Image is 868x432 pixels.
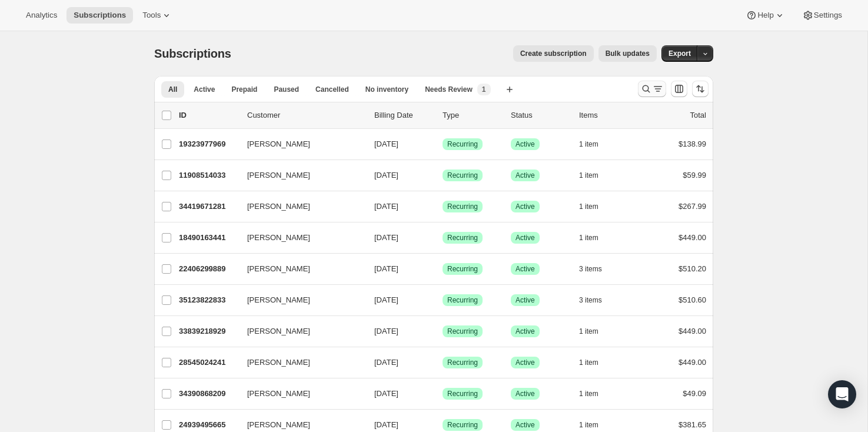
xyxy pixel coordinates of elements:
[247,263,310,275] span: [PERSON_NAME]
[240,260,358,278] button: [PERSON_NAME]
[179,232,238,244] p: 18490163441
[679,264,706,273] span: $510.20
[661,45,698,62] button: Export
[374,139,398,148] span: [DATE]
[579,171,598,180] span: 1 item
[247,170,310,181] span: [PERSON_NAME]
[247,138,310,150] span: [PERSON_NAME]
[179,388,238,400] p: 34390868209
[247,388,310,400] span: [PERSON_NAME]
[757,11,773,20] span: Help
[179,138,238,150] p: 19323977969
[74,11,126,20] span: Subscriptions
[516,139,535,149] span: Active
[374,264,398,273] span: [DATE]
[447,264,478,274] span: Recurring
[579,295,602,305] span: 3 items
[679,327,706,335] span: $449.00
[179,198,706,215] div: 34419671281[PERSON_NAME][DATE]SuccessRecurringSuccessActive1 item$267.99
[692,81,709,97] button: Sort the results
[179,292,706,308] div: 35123822833[PERSON_NAME][DATE]SuccessRecurringSuccessActive3 items$510.60
[374,109,433,121] p: Billing Date
[500,81,519,98] button: Create new view
[606,49,650,58] span: Bulk updates
[26,11,57,20] span: Analytics
[447,358,478,367] span: Recurring
[579,264,602,274] span: 3 items
[374,295,398,304] span: [DATE]
[374,389,398,398] span: [DATE]
[679,202,706,211] span: $267.99
[274,85,299,94] span: Paused
[374,420,398,429] span: [DATE]
[240,166,358,185] button: [PERSON_NAME]
[240,228,358,247] button: [PERSON_NAME]
[247,325,310,337] span: [PERSON_NAME]
[683,171,706,180] span: $59.99
[579,327,598,336] span: 1 item
[447,295,478,305] span: Recurring
[447,420,478,430] span: Recurring
[247,419,310,431] span: [PERSON_NAME]
[513,45,594,62] button: Create subscription
[579,389,598,398] span: 1 item
[374,327,398,335] span: [DATE]
[315,85,349,94] span: Cancelled
[579,230,611,246] button: 1 item
[135,7,179,24] button: Tools
[814,11,842,20] span: Settings
[447,233,478,242] span: Recurring
[482,85,486,94] span: 1
[516,358,535,367] span: Active
[179,386,706,402] div: 34390868209[PERSON_NAME][DATE]SuccessRecurringSuccessActive1 item$49.09
[516,202,535,211] span: Active
[579,202,598,211] span: 1 item
[179,325,238,337] p: 33839218929
[240,291,358,310] button: [PERSON_NAME]
[19,7,64,24] button: Analytics
[679,139,706,148] span: $138.99
[179,109,706,121] div: IDCustomerBilling DateTypeStatusItemsTotal
[179,261,706,277] div: 22406299889[PERSON_NAME][DATE]SuccessRecurringSuccessActive3 items$510.20
[516,295,535,305] span: Active
[520,49,587,58] span: Create subscription
[579,139,598,149] span: 1 item
[179,170,238,181] p: 11908514033
[240,384,358,403] button: [PERSON_NAME]
[516,233,535,242] span: Active
[579,136,611,152] button: 1 item
[374,202,398,211] span: [DATE]
[154,47,231,60] span: Subscriptions
[447,327,478,336] span: Recurring
[179,357,238,368] p: 28545024241
[179,294,238,306] p: 35123822833
[374,358,398,367] span: [DATE]
[739,7,792,24] button: Help
[179,263,238,275] p: 22406299889
[247,357,310,368] span: [PERSON_NAME]
[690,109,706,121] p: Total
[179,167,706,184] div: 11908514033[PERSON_NAME][DATE]SuccessRecurringSuccessActive1 item$59.99
[516,264,535,274] span: Active
[443,109,501,121] div: Type
[516,420,535,430] span: Active
[240,322,358,341] button: [PERSON_NAME]
[579,167,611,184] button: 1 item
[247,109,365,121] p: Customer
[579,323,611,340] button: 1 item
[598,45,657,62] button: Bulk updates
[240,197,358,216] button: [PERSON_NAME]
[795,7,849,24] button: Settings
[179,323,706,340] div: 33839218929[PERSON_NAME][DATE]SuccessRecurringSuccessActive1 item$449.00
[247,294,310,306] span: [PERSON_NAME]
[194,85,215,94] span: Active
[240,353,358,372] button: [PERSON_NAME]
[240,135,358,154] button: [PERSON_NAME]
[231,85,257,94] span: Prepaid
[679,420,706,429] span: $381.65
[66,7,133,24] button: Subscriptions
[516,327,535,336] span: Active
[516,389,535,398] span: Active
[579,109,638,121] div: Items
[447,389,478,398] span: Recurring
